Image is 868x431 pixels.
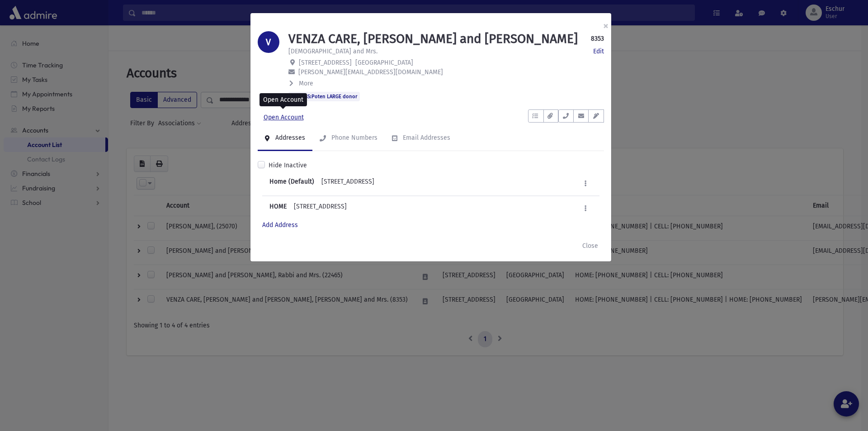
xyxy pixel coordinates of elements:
[274,134,305,142] div: Addresses
[288,31,578,47] h1: VENZA CARE, [PERSON_NAME] and [PERSON_NAME]
[385,126,458,151] a: Email Addresses
[330,134,377,142] div: Phone Numbers
[596,13,616,38] button: ×
[262,221,298,229] a: Add Address
[576,238,604,254] button: Close
[312,126,385,151] a: Phone Numbers
[269,161,307,170] label: Hide Inactive
[401,134,450,142] div: Email Addresses
[258,126,312,151] a: Addresses
[298,68,443,76] span: [PERSON_NAME][EMAIL_ADDRESS][DOMAIN_NAME]
[355,59,413,66] span: [GEOGRAPHIC_DATA]
[321,177,374,190] div: [STREET_ADDRESS]
[288,92,360,101] span: FLAGS:Poten LARGE donor
[591,34,604,43] strong: 8353
[259,93,307,106] div: Open Account
[258,109,310,126] a: Open Account
[294,202,347,215] div: [STREET_ADDRESS]
[288,79,314,88] button: More
[299,80,313,87] span: More
[269,202,287,215] b: HOME
[288,47,377,56] p: [DEMOGRAPHIC_DATA] and Mrs.
[299,59,352,66] span: [STREET_ADDRESS]
[258,31,279,53] div: V
[269,177,314,190] b: Home (Default)
[593,47,604,56] a: Edit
